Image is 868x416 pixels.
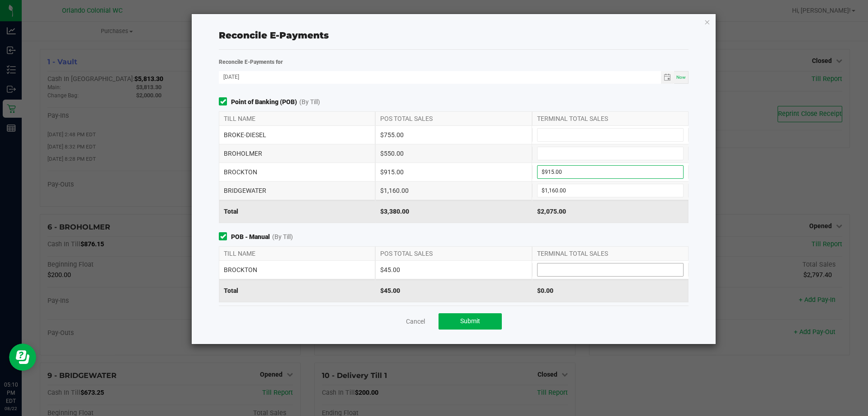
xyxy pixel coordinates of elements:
[532,279,689,302] div: $0.00
[375,200,532,223] div: $3,380.00
[375,247,532,260] div: POS TOTAL SALES
[219,232,231,242] form-toggle: Include in reconciliation
[231,97,297,107] strong: Point of Banking (POB)
[532,247,689,260] div: TERMINAL TOTAL SALES
[9,344,36,371] iframe: Resource center
[272,232,293,242] span: (By Till)
[219,71,661,82] input: Date
[219,261,375,279] div: BROCKTON
[219,247,375,260] div: TILL NAME
[375,182,532,200] div: $1,160.00
[219,112,375,125] div: TILL NAME
[661,71,674,84] span: Toggle calendar
[532,112,689,125] div: TERMINAL TOTAL SALES
[676,75,686,80] span: Now
[219,182,375,200] div: BRIDGEWATER
[375,163,532,181] div: $915.00
[375,112,532,125] div: POS TOTAL SALES
[219,29,689,42] div: Reconcile E-Payments
[219,97,231,107] form-toggle: Include in reconciliation
[375,144,532,163] div: $550.00
[219,59,283,65] strong: Reconcile E-Payments for
[231,232,270,242] strong: POB - Manual
[219,163,375,181] div: BROCKTON
[219,279,375,302] div: Total
[460,317,480,325] span: Submit
[219,126,375,144] div: BROKE-DIESEL
[406,317,425,326] a: Cancel
[299,97,320,107] span: (By Till)
[375,261,532,279] div: $45.00
[439,313,502,330] button: Submit
[375,279,532,302] div: $45.00
[219,144,375,163] div: BROHOLMER
[219,200,375,223] div: Total
[532,200,689,223] div: $2,075.00
[375,126,532,144] div: $755.00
